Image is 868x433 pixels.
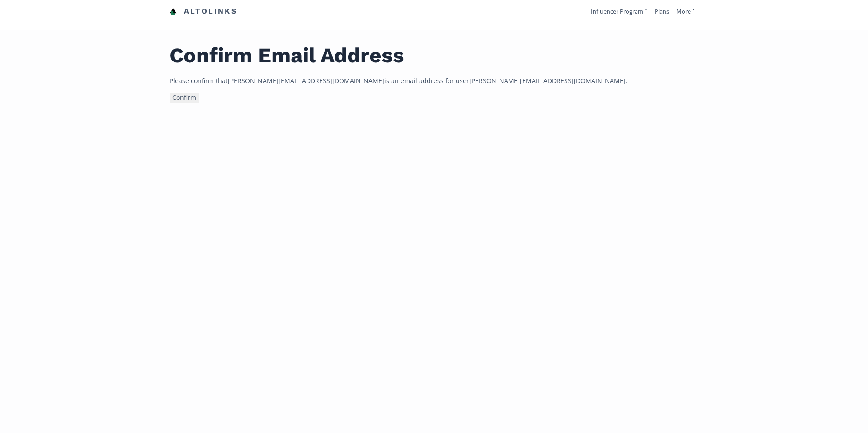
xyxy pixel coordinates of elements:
[676,7,695,15] a: More
[170,4,237,19] a: Altolinks
[655,7,669,15] a: Plans
[170,41,698,69] h1: Confirm Email Address
[170,93,199,103] button: Confirm
[228,76,384,85] a: [PERSON_NAME][EMAIL_ADDRESS][DOMAIN_NAME]
[170,76,698,85] p: Please confirm that is an email address for user [PERSON_NAME][EMAIL_ADDRESS][DOMAIN_NAME] .
[170,8,177,15] img: favicon-32x32.png
[591,7,647,15] a: Influencer Program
